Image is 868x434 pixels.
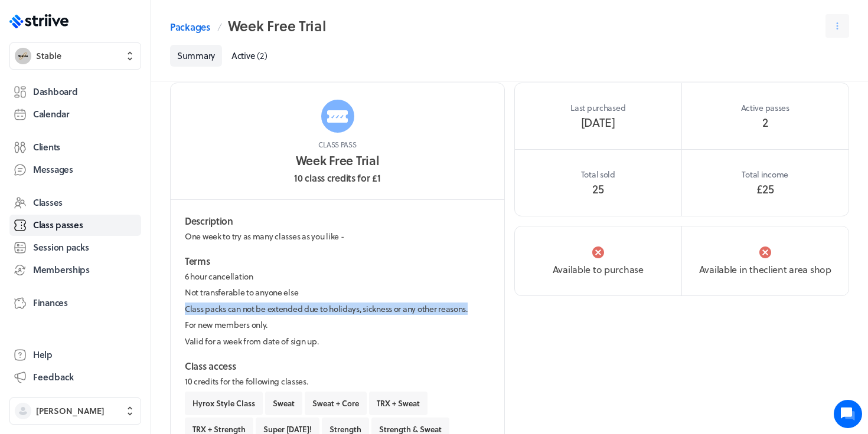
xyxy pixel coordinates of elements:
span: Stable [36,50,61,62]
button: Sweat + Core [305,392,367,415]
a: Clients [9,137,141,158]
a: Messages [9,159,141,180]
h1: Week Free Trial [296,152,380,169]
h3: 10 class credits for £1 [294,171,381,185]
img: Stable [15,48,31,64]
span: Class passes [33,219,83,231]
span: Sweat [273,398,295,409]
strong: Description [185,214,233,228]
span: Feedback [33,371,74,383]
a: Calendar [9,104,141,125]
span: Total sold [581,168,615,180]
span: Memberships [33,264,90,276]
span: [DATE] [534,114,663,130]
span: Classes [33,196,63,209]
nav: Breadcrumb [170,14,327,38]
span: Help [33,348,53,361]
span: Messages [33,163,73,176]
span: Session packs [33,241,89,254]
a: Class passes [9,215,141,236]
span: Calendar [33,108,70,120]
p: Valid for a week from date of sign up. [185,336,490,347]
a: Memberships [9,259,141,281]
span: Sweat + Core [312,398,359,409]
button: Hyrox Style Class [185,392,263,415]
button: Feedback [9,367,141,388]
p: For new members only. [185,319,490,331]
button: TRX + Sweat [369,392,428,415]
p: Find an answer quickly [16,183,220,198]
a: Active(2) [224,45,275,67]
span: Clients [33,141,60,153]
a: Classes [9,192,141,213]
span: New conversation [76,144,142,154]
button: Sweat [265,392,302,415]
span: TRX + Sweat [377,398,420,409]
a: Finances [9,292,141,314]
p: Available to purchase [515,262,681,277]
strong: Terms [185,254,210,268]
span: Hyrox Style Class [192,398,255,409]
button: [PERSON_NAME] [9,397,141,425]
span: 25 [534,180,663,197]
p: Class packs can not be extended due to holidays, sickness or any other reasons. [185,303,490,315]
span: ( 2 ) [257,49,267,62]
button: StableStable [9,42,141,70]
h1: Hi [PERSON_NAME] [18,57,218,76]
span: Active passes [741,101,789,114]
nav: Tabs [170,45,849,67]
a: Packages [170,20,210,34]
p: One week to try as many classes as you like - [185,231,490,242]
p: 6 hour cancellation [185,271,490,282]
a: Session packs [9,237,141,258]
a: Summary [170,45,222,67]
p: Class access [185,359,490,373]
h2: We're here to help. Ask us anything! [18,78,218,116]
span: [PERSON_NAME] [36,405,105,417]
input: Search articles [34,203,211,226]
a: Help [9,344,141,366]
span: Total income [742,168,788,180]
span: Dashboard [33,86,77,98]
p: Not transferable to anyone else [185,287,490,298]
span: Finances [33,297,68,309]
span: Active [231,49,254,62]
span: Last purchased [570,101,625,114]
p: Class pass [318,140,356,149]
span: £25 [701,180,830,197]
iframe: gist-messenger-bubble-iframe [834,400,862,428]
p: Available in the client area shop [691,262,840,277]
h2: Week Free Trial [228,14,327,38]
a: Dashboard [9,81,141,103]
p: 10 credits for the following classes. [185,376,490,387]
span: 2 [701,114,830,130]
button: New conversation [18,137,218,161]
